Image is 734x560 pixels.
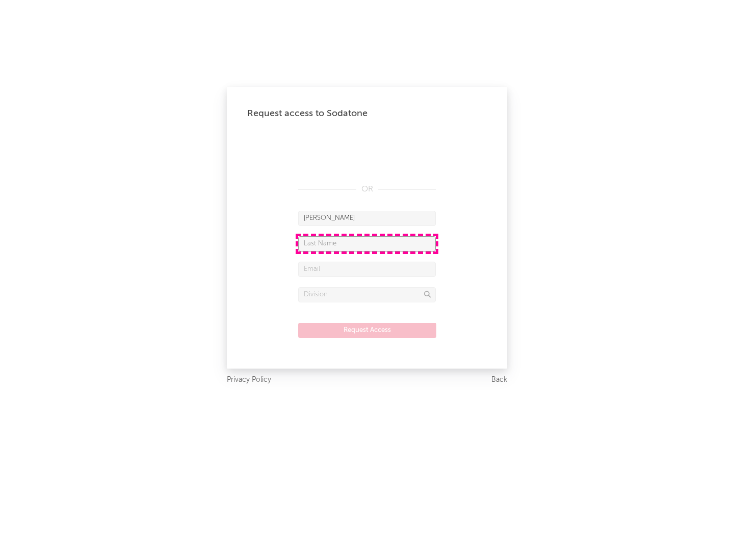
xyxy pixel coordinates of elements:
input: First Name [298,211,436,226]
input: Division [298,287,436,302]
a: Privacy Policy [227,374,271,386]
input: Last Name [298,236,436,251]
a: Back [491,374,507,386]
div: OR [298,183,436,195]
input: Email [298,262,436,277]
div: Request access to Sodatone [247,107,487,120]
button: Request Access [298,323,436,338]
